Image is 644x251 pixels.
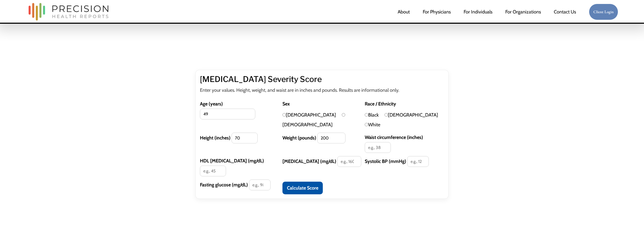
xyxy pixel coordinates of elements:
input: e.g., 45 [200,109,255,119]
label: [DEMOGRAPHIC_DATA] [385,112,438,118]
input: e.g., 45 [200,166,226,176]
label: Waist circumference (inches) [365,134,423,140]
button: Calculate Score [282,182,323,194]
input: e.g., 128 [407,156,429,167]
input: White [365,123,368,126]
label: [DEMOGRAPHIC_DATA] [282,112,345,127]
label: Black [365,112,379,118]
label: [MEDICAL_DATA] (mg/dL) [282,158,336,164]
label: Height (inches) [200,135,230,141]
span: For Organizations [505,7,541,17]
input: [DEMOGRAPHIC_DATA] [342,113,345,117]
label: Age (years) [200,101,223,107]
input: e.g., 98 [249,180,271,190]
iframe: Chat Widget [618,226,644,251]
input: e.g., 70 [232,133,258,143]
p: Enter your values. Height, weight, and waist are in inches and pounds. Results are informational ... [200,85,444,95]
label: Systolic BP (mmHg) [365,158,406,164]
a: For Individuals [464,7,492,17]
a: folder dropdown [505,7,541,17]
label: Weight (pounds) [282,135,316,141]
input: e.g., 190 [317,133,345,143]
label: White [365,122,380,128]
label: [DEMOGRAPHIC_DATA] [282,112,336,118]
label: HDL [MEDICAL_DATA] (mg/dL) [200,158,264,164]
span: Race / Ethnicity [365,99,444,109]
a: About [398,7,410,17]
label: Fasting glucose (mg/dL) [200,182,248,188]
input: e.g., 38 [365,142,391,153]
input: [DEMOGRAPHIC_DATA] [282,113,286,117]
input: [DEMOGRAPHIC_DATA] [385,113,388,117]
a: Contact Us [554,7,576,17]
input: e.g., 160 [337,156,361,167]
h2: [MEDICAL_DATA] Severity Score [200,74,444,84]
a: For Physicians [423,7,451,17]
a: Client Login [589,4,618,20]
input: Black [365,113,368,117]
img: Precision Health Reports [26,1,111,23]
span: Sex [282,99,362,109]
